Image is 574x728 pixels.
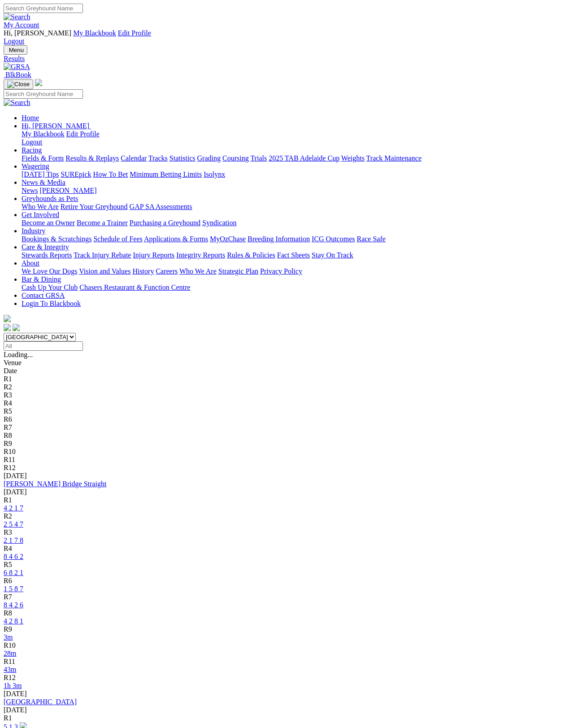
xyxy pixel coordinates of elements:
[22,195,78,202] a: Greyhounds as Pets
[22,251,570,259] div: Care & Integrity
[22,219,570,227] div: Get Involved
[4,45,27,55] button: Toggle navigation
[79,267,130,275] a: Vision and Values
[22,179,65,186] a: News & Media
[130,170,202,178] a: Minimum Betting Limits
[22,211,59,218] a: Get Involved
[4,99,30,107] img: Search
[4,13,30,21] img: Search
[4,682,22,689] a: 1h 3m
[357,235,385,243] a: Race Safe
[4,641,570,650] div: R10
[22,187,570,195] div: News & Media
[4,383,570,391] div: R2
[4,407,570,415] div: R5
[277,251,310,259] a: Fact Sheets
[4,21,39,29] a: My Account
[4,706,570,714] div: [DATE]
[22,300,81,307] a: Login To Blackbook
[22,227,45,235] a: Industry
[4,440,570,448] div: R9
[4,698,77,706] a: [GEOGRAPHIC_DATA]
[4,359,570,367] div: Venue
[22,138,42,146] a: Logout
[4,593,570,601] div: R7
[176,251,225,259] a: Integrity Reports
[9,47,24,53] span: Menu
[22,235,570,243] div: Industry
[4,536,23,544] a: 2 1 7 8
[204,170,225,178] a: Isolynx
[4,617,23,625] a: 4 2 8 1
[22,154,570,162] div: Racing
[22,170,570,179] div: Wagering
[22,267,570,275] div: About
[22,170,59,178] a: [DATE] Tips
[4,545,570,553] div: R4
[22,292,65,299] a: Contact GRSA
[77,219,128,227] a: Become a Trainer
[4,456,570,464] div: R11
[4,315,11,322] img: logo-grsa-white.png
[4,472,570,480] div: [DATE]
[4,448,570,456] div: R10
[4,464,570,472] div: R12
[4,512,570,520] div: R2
[4,415,570,423] div: R6
[39,187,96,194] a: [PERSON_NAME]
[341,154,365,162] a: Weights
[4,690,570,698] div: [DATE]
[4,496,570,504] div: R1
[121,154,147,162] a: Calendar
[4,375,570,383] div: R1
[4,569,23,576] a: 6 8 2 1
[4,528,570,536] div: R3
[4,488,570,496] div: [DATE]
[4,63,30,71] img: GRSA
[4,391,570,399] div: R3
[4,601,23,609] a: 8 4 2 6
[4,55,570,63] div: Results
[4,504,23,512] a: 4 2 1 7
[248,235,310,243] a: Breeding Information
[22,267,77,275] a: We Love Our Dogs
[4,658,570,666] div: R11
[179,267,217,275] a: Who We Are
[4,633,13,641] a: 3m
[65,154,119,162] a: Results & Replays
[4,4,83,13] input: Search
[4,674,570,682] div: R12
[4,423,570,432] div: R7
[73,29,116,37] a: My Blackbook
[148,154,168,162] a: Tracks
[4,324,11,331] img: facebook.svg
[22,259,39,267] a: About
[22,122,91,130] a: Hi, [PERSON_NAME]
[260,267,302,275] a: Privacy Policy
[4,399,570,407] div: R4
[4,367,570,375] div: Date
[7,81,30,88] img: Close
[4,79,33,89] button: Toggle navigation
[4,37,24,45] a: Logout
[197,154,221,162] a: Grading
[35,79,42,86] img: logo-grsa-white.png
[4,625,570,633] div: R9
[22,114,39,122] a: Home
[22,275,61,283] a: Bar & Dining
[4,89,83,99] input: Search
[312,251,353,259] a: Stay On Track
[170,154,196,162] a: Statistics
[22,203,59,210] a: Who We Are
[4,650,16,657] a: 28m
[118,29,151,37] a: Edit Profile
[269,154,339,162] a: 2025 TAB Adelaide Cup
[366,154,422,162] a: Track Maintenance
[22,251,72,259] a: Stewards Reports
[4,29,71,37] span: Hi, [PERSON_NAME]
[22,243,69,251] a: Care & Integrity
[156,267,178,275] a: Careers
[22,235,91,243] a: Bookings & Scratchings
[93,170,128,178] a: How To Bet
[74,251,131,259] a: Track Injury Rebate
